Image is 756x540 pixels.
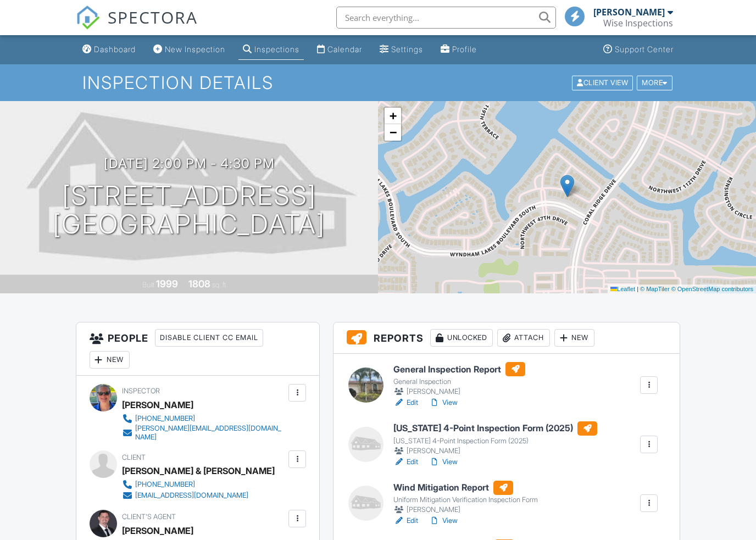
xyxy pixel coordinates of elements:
a: Leaflet [610,286,635,292]
div: New Inspection [165,44,225,54]
a: Wind Mitigation Report Uniform Mitigation Verification Inspection Form [PERSON_NAME] [393,481,538,516]
a: Edit [393,397,418,408]
h3: Reports [333,322,680,354]
div: Unlocked [430,329,493,347]
h1: [STREET_ADDRESS] [GEOGRAPHIC_DATA] [53,181,325,240]
div: [EMAIL_ADDRESS][DOMAIN_NAME] [135,491,248,500]
span: | [637,286,638,292]
span: Inspector [122,387,160,395]
div: 1999 [156,278,178,290]
div: 1808 [188,278,210,290]
div: Client View [572,75,633,90]
span: Built [142,281,154,289]
a: [US_STATE] 4-Point Inspection Form (2025) [US_STATE] 4-Point Inspection Form (2025) [PERSON_NAME] [393,421,597,457]
div: New [90,351,130,369]
div: Uniform Mitigation Verification Inspection Form [393,496,538,504]
h6: Wind Mitigation Report [393,481,538,495]
div: [PERSON_NAME] & [PERSON_NAME] [122,463,275,479]
a: [PHONE_NUMBER] [122,413,286,424]
div: [PERSON_NAME] [122,397,193,413]
img: Marker [560,175,574,197]
a: SPECTORA [76,15,198,38]
a: Edit [393,515,418,526]
h3: People [76,322,320,376]
div: New [554,329,594,347]
a: Calendar [313,40,366,60]
span: − [390,125,397,139]
a: View [429,397,458,408]
div: More [637,75,672,90]
h1: Inspection Details [82,73,673,92]
a: Edit [393,457,418,467]
div: [PERSON_NAME] [393,446,597,457]
div: Support Center [615,44,674,54]
a: New Inspection [149,40,230,60]
div: Attach [497,329,550,347]
div: [US_STATE] 4-Point Inspection Form (2025) [393,437,597,446]
h3: [DATE] 2:00 pm - 4:30 pm [104,156,275,171]
a: © MapTiler [640,286,670,292]
span: SPECTORA [108,5,198,29]
div: [PERSON_NAME] [122,522,193,539]
a: [EMAIL_ADDRESS][DOMAIN_NAME] [122,490,266,501]
div: Inspections [254,44,299,54]
div: Wise Inspections [603,18,673,29]
a: Zoom in [385,108,401,124]
div: Dashboard [94,44,136,54]
span: + [390,109,397,123]
div: Calendar [327,44,362,54]
div: Disable Client CC Email [155,329,263,347]
a: Dashboard [78,40,140,60]
div: [PHONE_NUMBER] [135,480,195,489]
a: Profile [436,40,481,60]
a: Settings [375,40,427,60]
span: sq. ft. [212,281,227,289]
a: Client View [571,78,636,86]
span: Client [122,453,146,461]
a: Support Center [599,40,678,60]
input: Search everything... [336,7,556,29]
a: View [429,515,458,526]
a: [PHONE_NUMBER] [122,479,266,490]
a: Inspections [238,40,304,60]
div: [PERSON_NAME][EMAIL_ADDRESS][DOMAIN_NAME] [135,424,286,442]
span: Client's Agent [122,513,176,521]
h6: General Inspection Report [393,362,525,376]
a: [PERSON_NAME][EMAIL_ADDRESS][DOMAIN_NAME] [122,424,286,442]
div: General Inspection [393,377,525,386]
div: [PERSON_NAME] [393,504,538,515]
a: Zoom out [385,124,401,141]
a: View [429,457,458,467]
a: © OpenStreetMap contributors [671,286,753,292]
div: [PHONE_NUMBER] [135,414,195,423]
img: The Best Home Inspection Software - Spectora [76,5,100,30]
h6: [US_STATE] 4-Point Inspection Form (2025) [393,421,597,436]
div: Profile [452,44,477,54]
div: [PERSON_NAME] [593,7,665,18]
div: Settings [391,44,423,54]
div: [PERSON_NAME] [393,386,525,397]
a: General Inspection Report General Inspection [PERSON_NAME] [393,362,525,397]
